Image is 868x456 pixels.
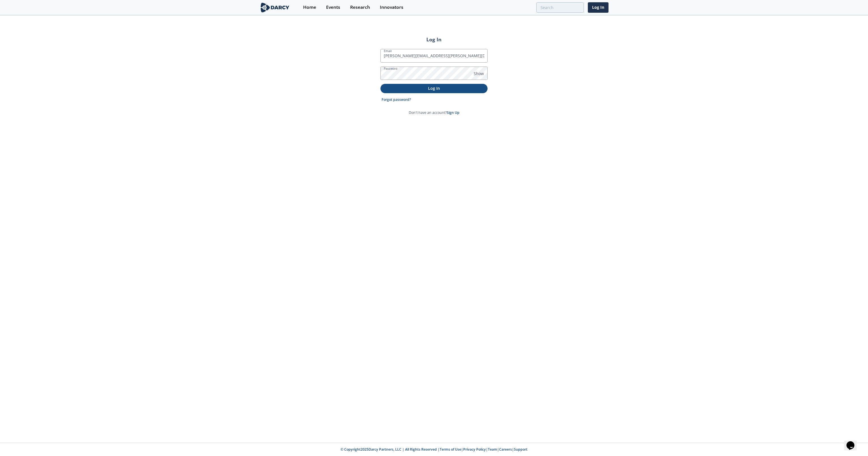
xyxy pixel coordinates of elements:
[409,110,459,115] p: Don't have an account?
[514,447,527,452] a: Support
[326,5,340,10] div: Events
[382,97,411,102] a: Forgot password?
[447,110,459,115] a: Sign Up
[384,85,484,91] p: Log In
[588,2,609,13] a: Log In
[384,66,397,71] label: Password
[499,447,512,452] a: Careers
[536,2,584,13] input: Advanced Search
[259,3,290,12] img: logo-wide.svg
[380,5,403,10] div: Innovators
[440,447,461,452] a: Terms of Use
[380,84,488,93] button: Log In
[488,447,497,452] a: Team
[844,433,862,450] iframe: chat widget
[474,71,484,76] span: Show
[303,5,316,10] div: Home
[350,5,370,10] div: Research
[380,36,488,43] h2: Log In
[384,49,392,53] label: Email
[463,447,486,452] a: Privacy Policy
[224,447,644,452] p: © Copyright 2025 Darcy Partners, LLC | All Rights Reserved | | | | |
